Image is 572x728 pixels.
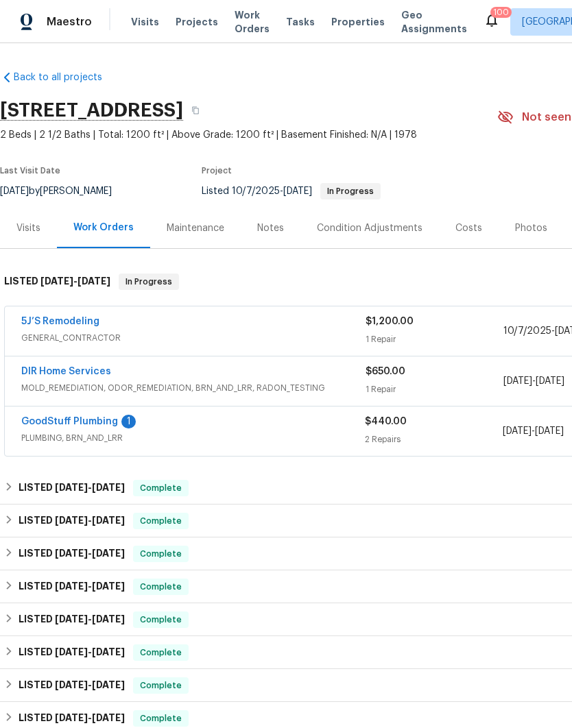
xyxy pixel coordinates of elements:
span: Complete [134,481,187,495]
span: Complete [134,613,187,627]
span: In Progress [120,275,178,289]
span: [DATE] [92,614,125,624]
span: Maestro [47,15,92,29]
span: - [55,483,125,492]
button: Copy Address [183,98,208,123]
div: Work Orders [73,221,134,234]
span: Complete [134,547,187,561]
span: [DATE] [92,647,125,657]
span: $650.00 [366,367,405,376]
a: GoodStuff Plumbing [21,417,118,426]
h6: LISTED [4,274,110,290]
span: - [55,548,125,558]
span: [DATE] [55,713,88,723]
span: [DATE] [535,426,564,436]
div: Notes [257,221,284,235]
span: $440.00 [365,417,407,426]
a: 5J’S Remodeling [21,317,99,326]
span: Complete [134,646,187,659]
span: - [55,680,125,690]
span: Geo Assignments [401,8,467,36]
span: [DATE] [92,483,125,492]
div: Condition Adjustments [317,221,422,235]
span: - [55,713,125,723]
span: [DATE] [78,276,110,286]
div: Photos [515,221,547,235]
div: Maintenance [167,221,224,235]
span: [DATE] [55,581,88,591]
span: Visits [131,15,159,29]
h6: LISTED [19,579,125,595]
h6: LISTED [19,513,125,529]
h6: LISTED [19,480,125,496]
span: [DATE] [40,276,73,286]
span: [DATE] [536,376,564,386]
span: - [55,614,125,624]
span: - [55,647,125,657]
div: 2 Repairs [365,433,502,446]
span: Properties [331,15,385,29]
span: Project [202,167,232,175]
span: [DATE] [55,515,88,525]
span: 10/7/2025 [503,326,551,336]
div: 1 Repair [366,383,503,396]
span: Listed [202,186,381,196]
span: [DATE] [92,548,125,558]
div: 1 Repair [366,332,503,346]
h6: LISTED [19,710,125,727]
span: [DATE] [283,186,312,196]
span: [DATE] [55,680,88,690]
span: [DATE] [92,581,125,591]
span: [DATE] [92,713,125,723]
span: [DATE] [55,483,88,492]
span: Complete [134,514,187,528]
span: - [40,276,110,286]
div: Visits [16,221,40,235]
div: Costs [455,221,482,235]
span: - [503,424,564,438]
span: [DATE] [503,376,532,386]
span: Complete [134,679,187,692]
span: Complete [134,712,187,725]
span: [DATE] [503,426,532,436]
span: - [55,515,125,525]
span: [DATE] [55,647,88,657]
h6: LISTED [19,546,125,562]
span: Projects [176,15,218,29]
span: 10/7/2025 [232,186,280,196]
span: [DATE] [55,614,88,624]
span: MOLD_REMEDIATION, ODOR_REMEDIATION, BRN_AND_LRR, RADON_TESTING [21,381,366,395]
span: Tasks [286,17,315,27]
span: In Progress [322,187,379,195]
span: Work Orders [235,8,270,36]
div: 100 [493,5,509,19]
span: - [232,186,312,196]
span: Complete [134,580,187,594]
span: [DATE] [92,515,125,525]
a: DIR Home Services [21,367,111,376]
span: GENERAL_CONTRACTOR [21,331,366,345]
h6: LISTED [19,644,125,661]
div: 1 [121,415,136,428]
span: $1,200.00 [366,317,414,326]
span: - [503,374,564,388]
span: [DATE] [92,680,125,690]
span: - [55,581,125,591]
span: PLUMBING, BRN_AND_LRR [21,431,365,445]
h6: LISTED [19,611,125,628]
h6: LISTED [19,677,125,694]
span: [DATE] [55,548,88,558]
